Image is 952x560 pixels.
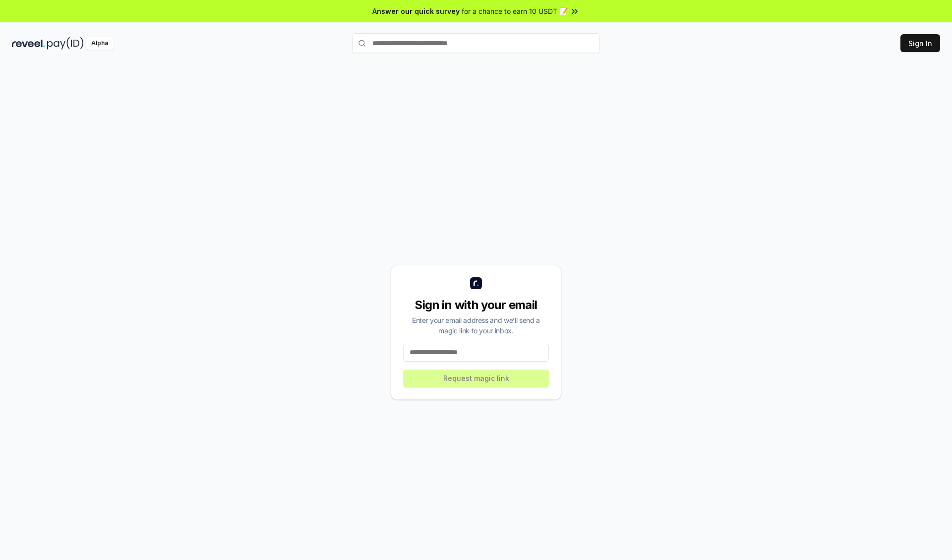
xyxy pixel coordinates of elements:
span: Answer our quick survey [372,6,460,16]
div: Enter your email address and we’ll send a magic link to your inbox. [403,315,549,336]
img: logo_small [470,277,482,289]
img: pay_id [47,37,84,50]
div: Sign in with your email [403,297,549,313]
div: Alpha [86,37,114,50]
button: Sign In [900,34,940,52]
img: reveel_dark [12,37,45,50]
span: for a chance to earn 10 USDT 📝 [462,6,568,16]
